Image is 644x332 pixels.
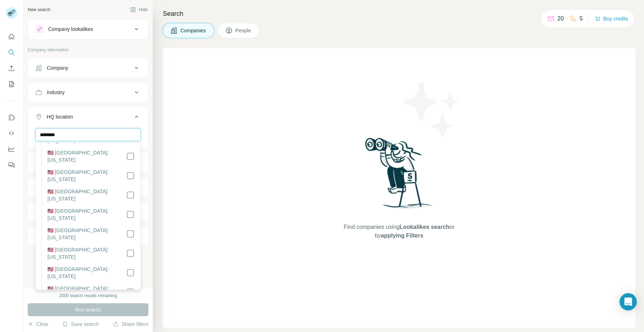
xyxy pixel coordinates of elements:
[125,4,153,15] button: Hide
[557,14,564,23] p: 20
[47,113,73,120] div: HQ location
[47,64,68,72] div: Company
[62,321,99,328] button: Save search
[28,227,148,245] button: Keywords
[28,179,148,196] button: Employees (size)
[341,223,456,240] span: Find companies using or by
[163,9,635,19] h4: Search
[362,136,437,216] img: Surfe Illustration - Woman searching with binoculars
[6,143,17,156] button: Dashboard
[113,321,148,328] button: Share filters
[47,285,126,299] label: 🇺🇸 [GEOGRAPHIC_DATA]: [US_STATE]
[6,111,17,124] button: Use Surfe on LinkedIn
[28,108,148,128] button: HQ location
[47,149,126,163] label: 🇺🇸 [GEOGRAPHIC_DATA]: [US_STATE]
[28,154,148,171] button: Annual revenue ($)
[47,169,126,183] label: 🇺🇸 [GEOGRAPHIC_DATA]: [US_STATE]
[6,78,17,91] button: My lists
[28,203,148,220] button: Technologies
[59,292,117,299] div: 2000 search results remaining
[235,27,252,34] span: People
[6,62,17,75] button: Enrich CSV
[580,14,583,23] p: 5
[28,321,48,328] button: Clear
[399,77,464,142] img: Surfe Illustration - Stars
[6,30,17,43] button: Quick start
[47,207,126,222] label: 🇺🇸 [GEOGRAPHIC_DATA]: [US_STATE]
[180,27,207,34] span: Companies
[595,14,628,24] button: Buy credits
[6,46,17,59] button: Search
[6,158,17,171] button: Feedback
[6,127,17,140] button: Use Surfe API
[47,246,126,260] label: 🇺🇸 [GEOGRAPHIC_DATA]: [US_STATE]
[28,59,148,77] button: Company
[381,232,423,239] span: applying Filters
[47,188,126,202] label: 🇺🇸 [GEOGRAPHIC_DATA]: [US_STATE]
[400,224,450,230] span: Lookalikes search
[28,84,148,101] button: Industry
[620,293,637,310] div: Open Intercom Messenger
[48,26,93,33] div: Company lookalikes
[28,6,50,13] div: New search
[47,266,126,280] label: 🇺🇸 [GEOGRAPHIC_DATA]: [US_STATE]
[28,47,148,53] p: Company information
[47,89,65,96] div: Industry
[28,20,148,38] button: Company lookalikes
[47,227,126,241] label: 🇺🇸 [GEOGRAPHIC_DATA]: [US_STATE]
